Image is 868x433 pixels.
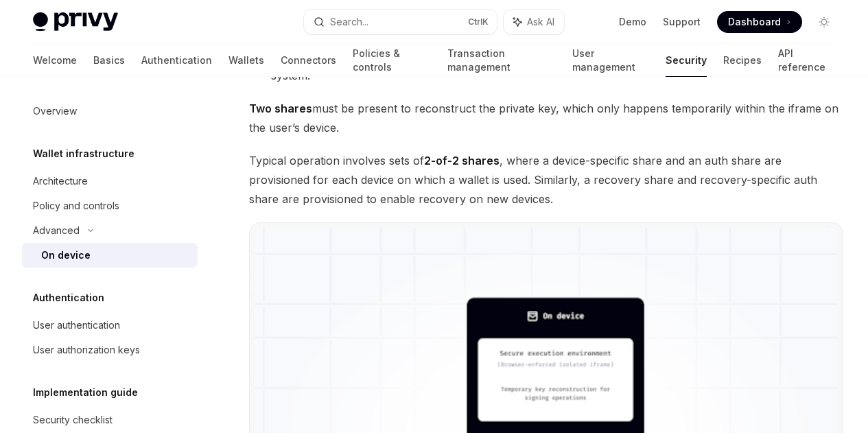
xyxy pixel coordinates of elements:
img: light logo [33,12,118,32]
a: User management [572,44,649,77]
a: Recipes [723,44,762,77]
span: Ctrl K [468,16,489,27]
span: must be present to reconstruct the private key, which only happens temporarily within the iframe ... [249,99,843,137]
div: Advanced [33,222,80,239]
div: Architecture [33,173,88,189]
a: Support [663,15,701,29]
h5: Wallet infrastructure [33,145,134,162]
strong: Two shares [249,102,312,115]
h5: Implementation guide [33,384,138,401]
a: Policies & controls [353,44,431,77]
a: Authentication [141,44,212,77]
a: Security checklist [22,408,198,432]
span: Typical operation involves sets of , where a device-specific share and an auth share are provisio... [249,151,843,209]
a: Dashboard [717,11,802,33]
a: On device [22,243,198,268]
a: API reference [778,44,835,77]
div: Security checklist [33,412,113,428]
strong: 2-of-2 shares [424,154,500,167]
a: Demo [619,15,646,29]
span: Ask AI [527,15,554,29]
div: Policy and controls [33,198,119,214]
h5: Authentication [33,290,104,306]
a: User authentication [22,313,198,338]
a: User authorization keys [22,338,198,362]
a: Architecture [22,169,198,194]
a: Transaction management [447,44,556,77]
a: Policy and controls [22,194,198,218]
div: User authentication [33,317,120,333]
button: Search...CtrlK [304,10,497,34]
a: Basics [93,44,125,77]
a: Connectors [281,44,336,77]
button: Toggle dark mode [813,11,835,33]
span: Dashboard [728,15,781,29]
button: Ask AI [504,10,564,34]
div: Overview [33,103,77,119]
div: On device [41,247,91,264]
a: Security [666,44,707,77]
a: Overview [22,99,198,124]
div: User authorization keys [33,342,140,358]
a: Welcome [33,44,77,77]
div: Search... [330,14,368,30]
a: Wallets [228,44,264,77]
